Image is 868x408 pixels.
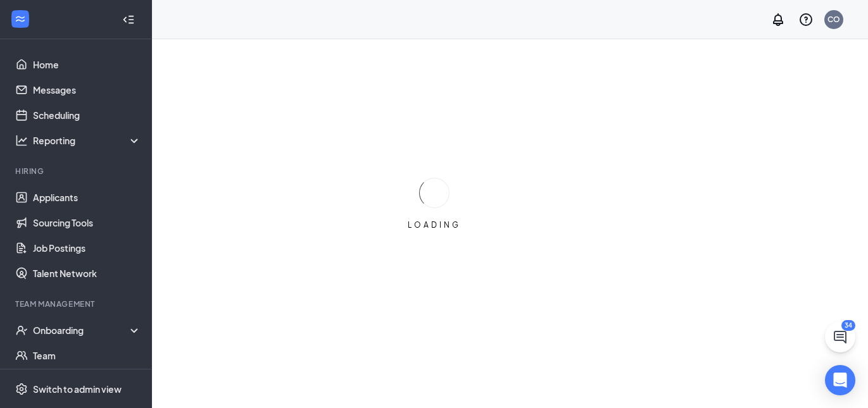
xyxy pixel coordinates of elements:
svg: ChatActive [833,330,848,345]
button: ChatActive [825,322,855,352]
svg: QuestionInfo [798,12,814,27]
div: Switch to admin view [33,383,122,395]
svg: Analysis [15,134,28,147]
a: Applicants [33,185,141,210]
a: Team [33,343,141,368]
div: Team Management [15,299,139,309]
div: Hiring [15,166,139,176]
svg: UserCheck [15,324,28,337]
svg: WorkstreamLogo [14,13,27,25]
div: 34 [841,320,855,331]
a: Talent Network [33,261,141,286]
a: Sourcing Tools [33,210,141,235]
svg: Notifications [771,12,786,27]
div: Reporting [33,134,142,147]
a: Scheduling [33,102,141,128]
div: Open Intercom Messenger [825,365,855,395]
svg: Settings [15,383,28,395]
div: Onboarding [33,324,130,337]
div: LOADING [403,219,466,230]
svg: Collapse [122,13,135,26]
a: Messages [33,77,141,102]
a: Home [33,52,141,77]
a: Job Postings [33,235,141,261]
div: CO [827,14,840,25]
